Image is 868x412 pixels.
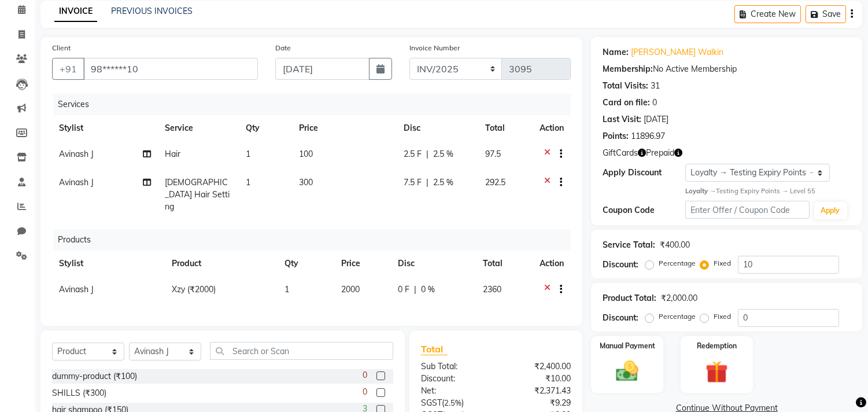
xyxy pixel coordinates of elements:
[52,387,106,399] div: SHILLS (₹300)
[52,43,71,53] label: Client
[54,1,97,22] a: INVOICE
[603,80,648,92] div: Total Visits:
[603,63,653,75] div: Membership:
[52,251,165,277] th: Stylist
[278,251,334,277] th: Qty
[52,115,158,141] th: Stylist
[603,97,650,109] div: Card on file:
[483,284,501,295] span: 2360
[285,284,289,295] span: 1
[685,186,851,196] div: Testing Expiry Points → Level 55
[111,6,193,16] a: PREVIOUS INVOICES
[165,177,230,212] span: [DEMOGRAPHIC_DATA] Hair Setting
[300,149,313,159] span: 100
[210,342,393,360] input: Search or Scan
[603,204,685,216] div: Coupon Code
[59,149,94,159] span: Avinash J
[444,398,461,407] span: 2.5%
[341,284,360,295] span: 2000
[53,229,579,251] div: Products
[603,239,655,251] div: Service Total:
[414,284,416,296] span: |
[478,115,533,141] th: Total
[293,115,397,141] th: Price
[603,130,629,142] div: Points:
[660,239,690,251] div: ₹400.00
[421,343,448,355] span: Total
[631,130,665,142] div: 11896.97
[603,63,851,75] div: No Active Membership
[52,58,84,80] button: +91
[165,251,278,277] th: Product
[659,311,696,322] label: Percentage
[661,292,697,304] div: ₹2,000.00
[404,148,422,160] span: 2.5 F
[165,149,180,159] span: Hair
[397,115,478,141] th: Disc
[603,259,638,271] div: Discount:
[59,177,94,187] span: Avinash J
[412,360,496,373] div: Sub Total:
[239,115,293,141] th: Qty
[600,341,655,351] label: Manual Payment
[412,397,496,409] div: ( )
[699,358,735,387] img: _gift.svg
[496,385,580,397] div: ₹2,371.43
[603,167,685,179] div: Apply Discount
[412,373,496,385] div: Discount:
[398,284,409,296] span: 0 F
[53,94,579,115] div: Services
[685,201,809,219] input: Enter Offer / Coupon Code
[631,46,723,58] a: [PERSON_NAME] Walkin
[806,5,846,23] button: Save
[300,177,313,187] span: 300
[603,46,629,58] div: Name:
[485,149,501,159] span: 97.5
[603,292,656,304] div: Product Total:
[426,148,429,160] span: |
[59,284,94,295] span: Avinash J
[714,258,731,268] label: Fixed
[651,80,660,92] div: 31
[421,284,435,296] span: 0 %
[646,147,674,159] span: Prepaid
[275,43,291,53] label: Date
[533,115,571,141] th: Action
[421,398,442,408] span: SGST
[363,369,367,381] span: 0
[814,202,847,219] button: Apply
[659,258,696,268] label: Percentage
[476,251,533,277] th: Total
[334,251,391,277] th: Price
[83,58,258,80] input: Search by Name/Mobile/Email/Code
[363,386,367,398] span: 0
[433,176,453,189] span: 2.5 %
[412,385,496,397] div: Net:
[485,177,505,187] span: 292.5
[603,147,638,159] span: GiftCards
[391,251,476,277] th: Disc
[246,149,250,159] span: 1
[697,341,737,351] label: Redemption
[533,251,571,277] th: Action
[158,115,239,141] th: Service
[246,177,250,187] span: 1
[404,176,422,189] span: 7.5 F
[496,397,580,409] div: ₹9.29
[603,113,641,126] div: Last Visit:
[609,358,645,384] img: _cash.svg
[685,187,716,195] strong: Loyalty →
[603,312,638,324] div: Discount:
[644,113,668,126] div: [DATE]
[734,5,801,23] button: Create New
[496,360,580,373] div: ₹2,400.00
[433,148,453,160] span: 2.5 %
[172,284,216,295] span: Xzy (₹2000)
[426,176,429,189] span: |
[652,97,657,109] div: 0
[496,373,580,385] div: ₹10.00
[52,370,137,382] div: dummy-product (₹100)
[714,311,731,322] label: Fixed
[409,43,460,53] label: Invoice Number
